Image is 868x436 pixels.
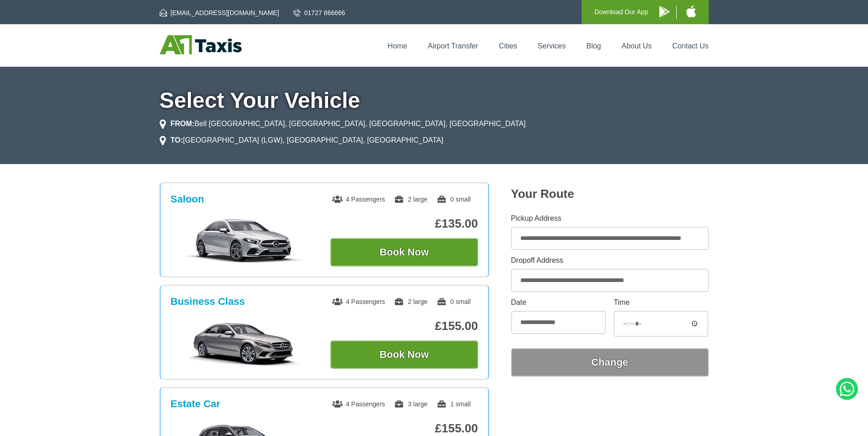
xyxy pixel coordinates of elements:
a: 01727 866666 [293,8,345,17]
a: Cities [499,42,517,50]
a: Home [388,42,407,50]
a: Contact Us [672,42,708,50]
p: Download Our App [594,6,648,18]
a: Services [538,42,566,50]
img: Saloon [175,218,313,264]
span: 4 Passengers [332,196,385,203]
button: Change [511,348,709,377]
h3: Business Class [171,296,245,308]
span: 4 Passengers [332,298,385,305]
span: 3 large [394,400,427,408]
li: Bell [GEOGRAPHIC_DATA], [GEOGRAPHIC_DATA], [GEOGRAPHIC_DATA], [GEOGRAPHIC_DATA] [160,118,526,129]
label: Dropoff Address [511,257,709,264]
a: Blog [586,42,601,50]
strong: TO: [171,136,183,144]
a: [EMAIL_ADDRESS][DOMAIN_NAME] [160,8,279,17]
p: £155.00 [330,421,478,436]
label: Time [614,299,708,306]
h1: Select Your Vehicle [160,90,709,112]
img: A1 Taxis St Albans LTD [160,35,242,54]
span: 4 Passengers [332,400,385,408]
a: Airport Transfer [428,42,478,50]
span: 2 large [394,298,427,305]
strong: FROM: [171,120,194,128]
h2: Your Route [511,187,709,201]
p: £155.00 [330,319,478,333]
img: Business Class [175,320,313,366]
label: Date [511,299,606,306]
span: 0 small [437,298,470,305]
li: [GEOGRAPHIC_DATA] (LGW), [GEOGRAPHIC_DATA], [GEOGRAPHIC_DATA] [160,135,443,146]
h3: Estate Car [171,398,221,410]
label: Pickup Address [511,215,709,222]
img: A1 Taxis iPhone App [686,5,696,17]
span: 2 large [394,196,427,203]
a: About Us [622,42,652,50]
span: 1 small [437,400,470,408]
img: A1 Taxis Android App [659,6,669,17]
h3: Saloon [171,193,204,205]
span: 0 small [437,196,470,203]
p: £135.00 [330,217,478,231]
button: Book Now [330,238,478,266]
button: Book Now [330,340,478,369]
